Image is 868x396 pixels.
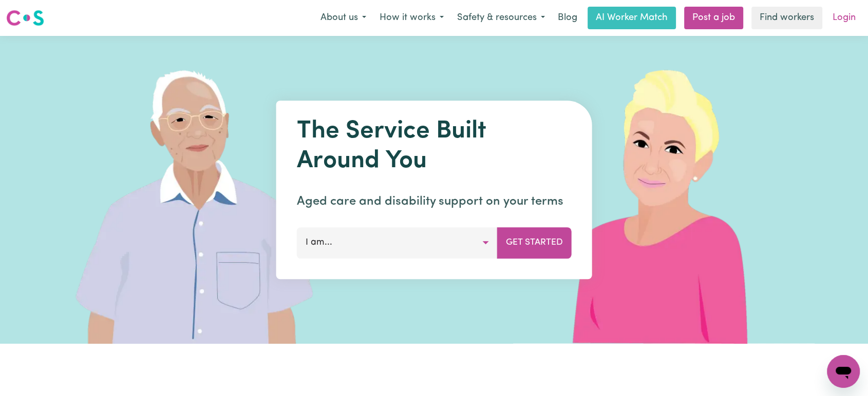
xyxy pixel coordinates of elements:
[6,9,44,27] img: Careseekers logo
[450,7,552,29] button: Safety & resources
[826,7,862,29] a: Login
[552,7,583,29] a: Blog
[297,117,572,176] h1: The Service Built Around You
[297,192,572,211] p: Aged care and disability support on your terms
[827,355,860,388] iframe: Button to launch messaging window
[373,7,450,29] button: How it works
[751,7,822,29] a: Find workers
[588,7,676,29] a: AI Worker Match
[497,227,572,258] button: Get Started
[6,6,44,30] a: Careseekers logo
[297,227,498,258] button: I am...
[684,7,743,29] a: Post a job
[314,7,373,29] button: About us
